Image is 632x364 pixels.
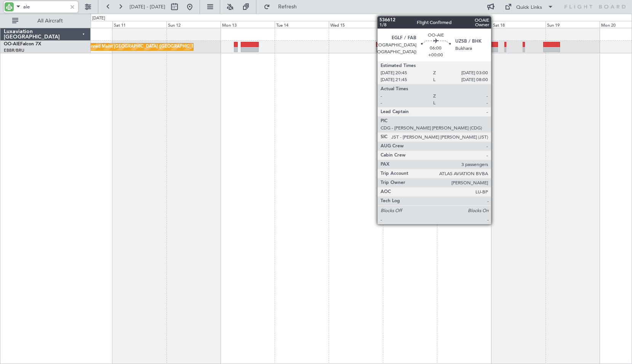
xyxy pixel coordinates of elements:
[92,15,105,22] div: [DATE]
[20,18,80,24] span: All Aircraft
[329,21,383,28] div: Wed 15
[546,21,600,28] div: Sun 19
[221,21,275,28] div: Mon 13
[501,1,557,13] button: Quick Links
[260,1,306,13] button: Refresh
[23,1,67,13] input: A/C (Reg. or Type)
[8,15,83,27] button: All Aircraft
[166,21,221,28] div: Sun 12
[112,21,166,28] div: Sat 11
[4,42,20,46] span: OO-AIE
[85,41,205,53] div: Planned Maint [GEOGRAPHIC_DATA] ([GEOGRAPHIC_DATA])
[130,3,165,10] span: [DATE] - [DATE]
[275,21,329,28] div: Tue 14
[437,21,491,28] div: Fri 17
[516,4,542,11] div: Quick Links
[491,21,546,28] div: Sat 18
[4,42,41,46] a: OO-AIEFalcon 7X
[4,48,24,53] a: EBBR/BRU
[383,21,437,28] div: Thu 16
[272,4,304,10] span: Refresh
